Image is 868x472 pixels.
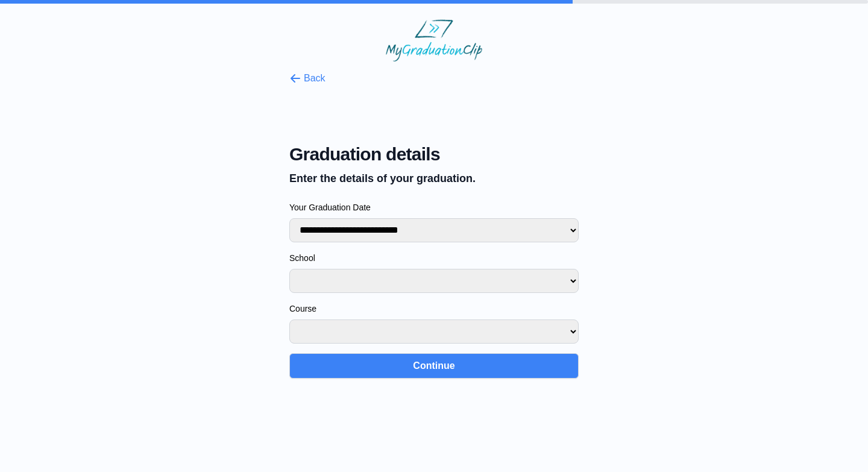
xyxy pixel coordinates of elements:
label: School [289,252,579,264]
label: Your Graduation Date [289,201,579,213]
span: Graduation details [289,143,579,165]
button: Back [289,71,325,86]
label: Course [289,303,579,315]
button: Continue [289,353,579,379]
p: Enter the details of your graduation. [289,170,579,187]
img: MyGraduationClip [386,19,482,61]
